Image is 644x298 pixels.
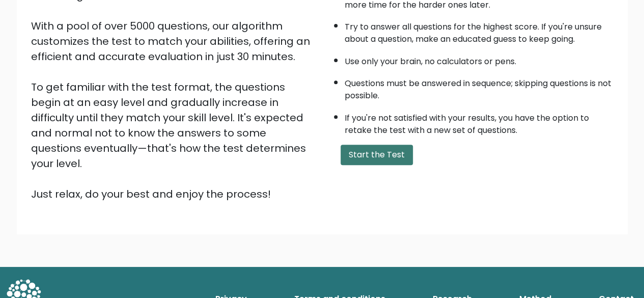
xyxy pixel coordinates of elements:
[345,107,613,137] li: If you're not satisfied with your results, you have the option to retake the test with a new set ...
[341,145,413,165] button: Start the Test
[345,50,613,68] li: Use only your brain, no calculators or pens.
[345,72,613,102] li: Questions must be answered in sequence; skipping questions is not possible.
[345,16,613,45] li: Try to answer all questions for the highest score. If you're unsure about a question, make an edu...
